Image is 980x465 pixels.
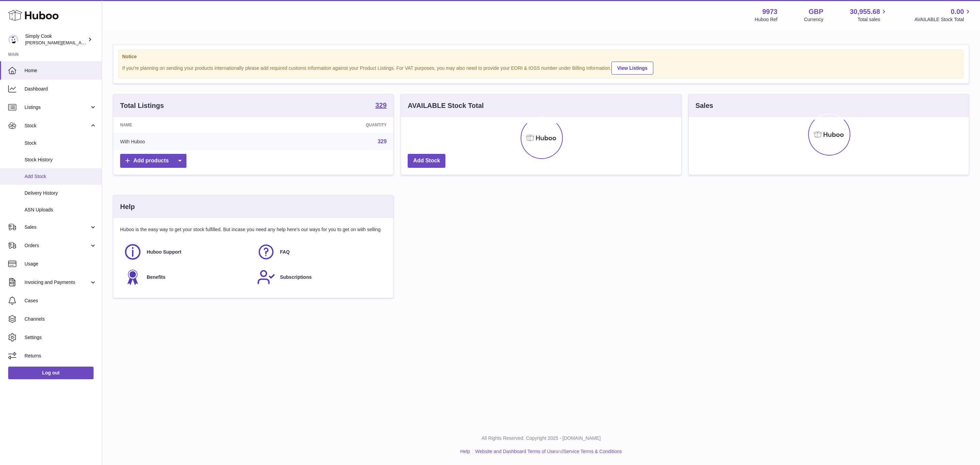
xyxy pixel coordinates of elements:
[24,173,97,180] span: Add Stock
[850,7,888,23] a: 30,955.68 Total sales
[24,140,97,146] span: Stock
[611,62,653,75] a: View Listings
[24,298,97,304] span: Cases
[408,101,484,110] h3: AVAILABLE Stock Total
[563,449,622,454] a: Service Terms & Conditions
[762,7,778,16] strong: 9973
[113,117,261,133] th: Name
[120,154,186,168] a: Add products
[24,157,97,163] span: Stock History
[122,61,960,75] div: If you're planning on sending your products internationally please add required customs informati...
[24,334,97,341] span: Settings
[280,249,290,255] span: FAQ
[120,202,135,211] h3: Help
[108,435,975,442] p: All Rights Reserved. Copyright 2025 - [DOMAIN_NAME]
[857,16,888,23] span: Total sales
[475,449,555,454] a: Website and Dashboard Terms of Use
[24,190,97,196] span: Delivery History
[460,449,470,454] a: Help
[257,243,383,261] a: FAQ
[147,249,181,255] span: Huboo Support
[24,67,97,74] span: Home
[375,102,387,110] a: 329
[8,34,18,45] img: emma@simplycook.com
[122,53,960,60] strong: Notice
[696,101,713,110] h3: Sales
[24,86,97,92] span: Dashboard
[24,316,97,322] span: Channels
[24,207,97,213] span: ASN Uploads
[124,268,250,286] a: Benefits
[24,279,89,286] span: Invoicing and Payments
[473,448,622,455] li: and
[24,123,89,129] span: Stock
[24,104,89,111] span: Listings
[408,154,445,168] a: Add Stock
[24,261,97,267] span: Usage
[755,16,778,23] div: Huboo Ref
[120,226,387,233] p: Huboo is the easy way to get your stock fulfilled. But incase you need any help here's our ways f...
[914,16,972,23] span: AVAILABLE Stock Total
[375,102,387,109] strong: 329
[25,40,136,45] span: [PERSON_NAME][EMAIL_ADDRESS][DOMAIN_NAME]
[113,133,261,150] td: With Huboo
[914,7,972,23] a: 0.00 AVAILABLE Stock Total
[8,367,94,379] a: Log out
[804,16,823,23] div: Currency
[24,353,97,359] span: Returns
[147,274,165,280] span: Benefits
[951,7,964,16] span: 0.00
[120,101,164,110] h3: Total Listings
[261,117,393,133] th: Quantity
[280,274,312,280] span: Subscriptions
[378,139,387,144] a: 329
[24,224,89,230] span: Sales
[808,7,823,16] strong: GBP
[24,242,89,249] span: Orders
[124,243,250,261] a: Huboo Support
[25,33,86,46] div: Simply Cook
[850,7,880,16] span: 30,955.68
[257,268,383,286] a: Subscriptions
